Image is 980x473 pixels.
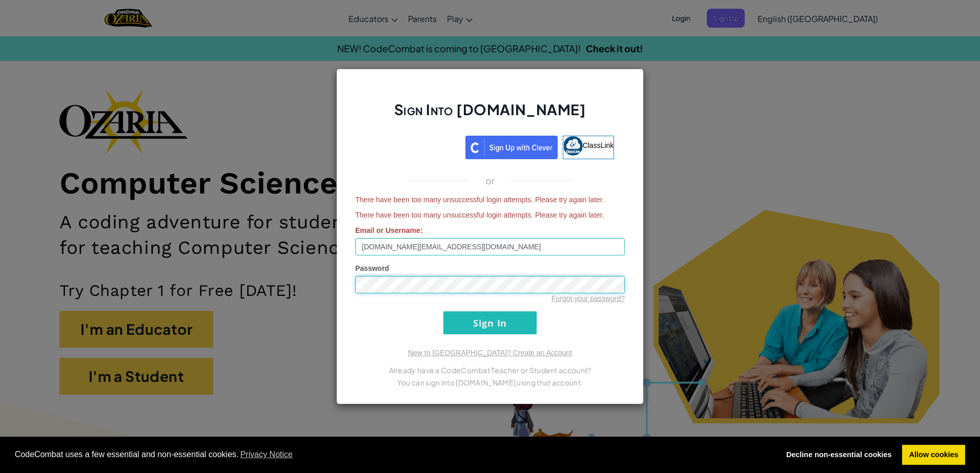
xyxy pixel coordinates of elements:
input: Sign In [443,311,537,334]
h2: Sign Into [DOMAIN_NAME] [355,100,625,130]
p: or [485,175,495,187]
span: CodeCombat uses a few essential and non-essential cookies. [15,447,771,462]
a: New to [GEOGRAPHIC_DATA]? Create an Account [408,349,572,357]
span: Email or Username [355,226,420,234]
p: You can sign into [DOMAIN_NAME] using that account. [355,376,625,389]
img: clever_sso_button@2x.png [465,136,558,159]
span: ClassLink [583,141,614,149]
label: : [355,225,423,235]
span: There have been too many unsuccessful login attempts. Please try again later. [355,210,625,220]
iframe: Sign in with Google Button [361,135,465,157]
img: classlink-logo-small.png [563,136,583,156]
span: There have been too many unsuccessful login attempts. Please try again later. [355,195,625,205]
p: Already have a CodeCombat Teacher or Student account? [355,364,625,376]
a: allow cookies [902,445,965,465]
a: deny cookies [779,445,899,465]
a: Forgot your password? [552,294,625,303]
a: learn more about cookies [239,447,295,462]
span: Password [355,264,389,272]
